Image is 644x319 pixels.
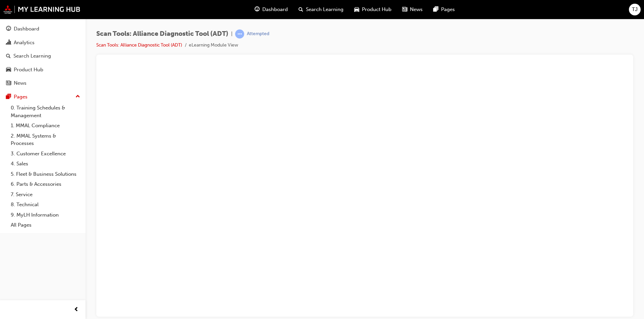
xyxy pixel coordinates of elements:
a: Search Learning [3,50,83,62]
span: news-icon [402,5,407,14]
li: eLearning Module View [189,42,238,49]
a: guage-iconDashboard [249,3,293,16]
span: Pages [441,6,455,13]
a: Dashboard [3,23,83,35]
a: All Pages [8,220,83,230]
span: search-icon [299,5,303,14]
div: Analytics [14,39,35,47]
span: car-icon [354,5,359,14]
img: mmal [3,5,80,14]
span: search-icon [6,53,11,59]
span: Search Learning [306,6,343,13]
span: up-icon [75,92,80,101]
a: car-iconProduct Hub [349,3,397,16]
a: 9. MyLH Information [8,210,83,220]
span: guage-icon [255,5,260,14]
a: news-iconNews [397,3,428,16]
span: News [410,6,423,13]
div: Product Hub [14,66,43,74]
a: 2. MMAL Systems & Processes [8,131,83,149]
a: 0. Training Schedules & Management [8,103,83,121]
button: Pages [3,91,83,103]
span: news-icon [6,80,11,86]
a: pages-iconPages [428,3,460,16]
span: Dashboard [262,6,288,13]
a: 5. Fleet & Business Solutions [8,169,83,179]
span: Product Hub [362,6,391,13]
span: pages-icon [433,5,438,14]
span: | [231,30,232,38]
span: learningRecordVerb_ATTEMPT-icon [235,29,244,38]
a: 8. Technical [8,200,83,210]
div: News [14,79,26,87]
button: DashboardAnalyticsSearch LearningProduct HubNews [3,21,83,91]
a: Product Hub [3,64,83,76]
span: Scan Tools: Alliance Diagnostic Tool (ADT) [96,30,228,38]
a: search-iconSearch Learning [293,3,349,16]
span: car-icon [6,67,11,73]
a: Analytics [3,36,83,49]
span: chart-icon [6,40,11,46]
div: Pages [14,93,28,101]
button: TJ [629,4,641,15]
span: pages-icon [6,94,11,100]
span: prev-icon [74,306,79,314]
a: 3. Customer Excellence [8,149,83,159]
a: Scan Tools: Alliance Diagnostic Tool (ADT) [96,42,182,48]
span: guage-icon [6,26,11,32]
a: 6. Parts & Accessories [8,179,83,189]
div: Attempted [247,31,269,37]
div: Search Learning [13,52,51,60]
a: 7. Service [8,189,83,200]
span: TJ [632,6,638,13]
a: 4. Sales [8,159,83,169]
a: News [3,77,83,89]
a: 1. MMAL Compliance [8,121,83,131]
div: Dashboard [14,25,39,33]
